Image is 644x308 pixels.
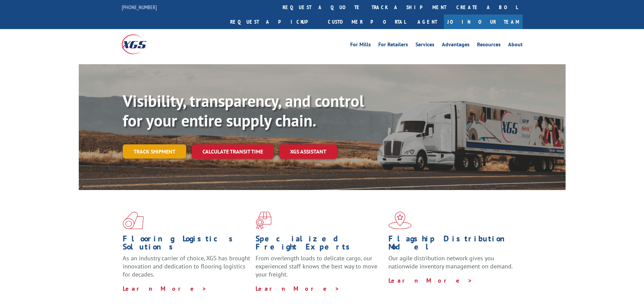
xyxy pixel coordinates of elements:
[122,4,157,10] a: [PHONE_NUMBER]
[388,212,412,229] img: xgs-icon-flagship-distribution-model-red
[508,42,523,49] a: About
[323,15,411,29] a: Customer Portal
[388,277,473,284] a: Learn More >
[411,15,444,29] a: Agent
[415,42,434,49] a: Services
[123,254,250,278] span: As an industry carrier of choice, XGS has brought innovation and dedication to flooring logistics...
[256,254,383,284] p: From overlength loads to delicate cargo, our experienced staff knows the best way to move your fr...
[350,42,371,49] a: For Mills
[123,144,186,159] a: Track shipment
[123,212,144,229] img: xgs-icon-total-supply-chain-intelligence-red
[123,285,207,292] a: Learn More >
[279,144,337,159] a: XGS ASSISTANT
[256,212,271,229] img: xgs-icon-focused-on-flooring-red
[388,254,513,270] span: Our agile distribution network gives you nationwide inventory management on demand.
[477,42,501,49] a: Resources
[123,235,251,254] h1: Flooring Logistics Solutions
[225,15,323,29] a: Request a pickup
[388,235,516,254] h1: Flagship Distribution Model
[442,42,470,49] a: Advantages
[192,144,274,159] a: Calculate transit time
[444,15,523,29] a: Join Our Team
[256,285,340,292] a: Learn More >
[256,235,383,254] h1: Specialized Freight Experts
[378,42,408,49] a: For Retailers
[123,90,364,131] b: Visibility, transparency, and control for your entire supply chain.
